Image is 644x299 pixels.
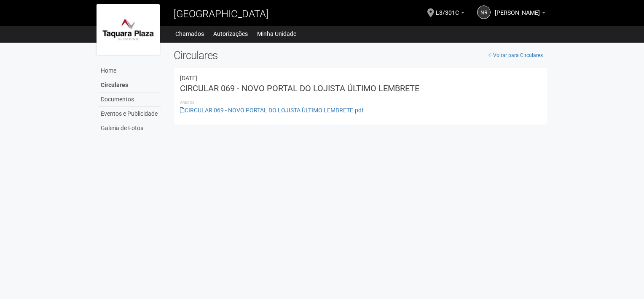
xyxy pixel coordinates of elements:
[97,4,160,55] img: logo.jpg
[99,78,161,92] a: Circulares
[180,107,364,114] a: CIRCULAR 069 - NOVO PORTAL DO LOJISTA ÚLTIMO LEMBRETE.pdf
[180,99,541,106] li: Anexos
[495,1,540,16] span: Nelson Ricardo de Oliveira Bento
[99,92,161,107] a: Documentos
[484,49,547,62] a: Voltar para Circulares
[99,107,161,121] a: Eventos e Publicidade
[175,28,204,40] a: Chamados
[174,8,268,20] span: [GEOGRAPHIC_DATA]
[436,11,464,17] a: L3/301C
[495,11,545,17] a: [PERSON_NAME]
[99,64,161,78] a: Home
[174,49,547,62] h2: Circulares
[99,121,161,135] a: Galeria de Fotos
[477,5,491,19] a: NR
[180,84,541,92] h3: CIRCULAR 069 - NOVO PORTAL DO LOJISTA ÚLTIMO LEMBRETE
[213,28,248,40] a: Autorizações
[436,1,459,16] span: L3/301C
[257,28,296,40] a: Minha Unidade
[180,74,541,82] div: 22/08/2025 21:46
